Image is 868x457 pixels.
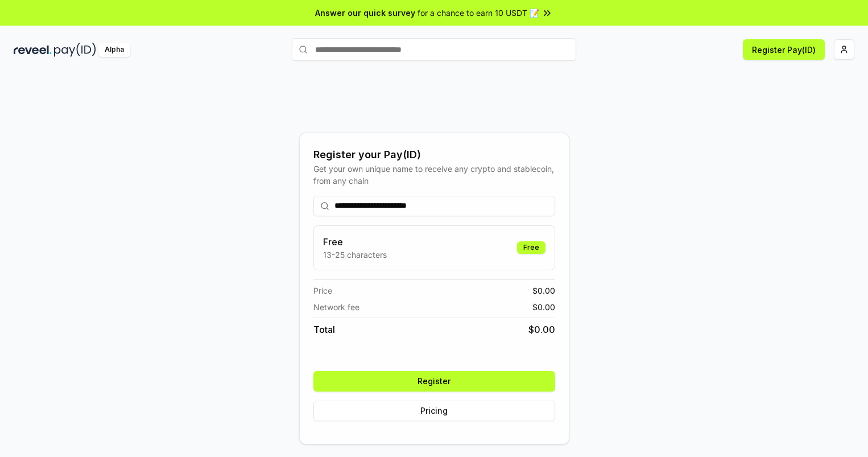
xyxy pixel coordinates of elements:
[14,43,52,57] img: reveel_dark
[743,39,825,60] button: Register Pay(ID)
[98,43,130,57] div: Alpha
[313,163,555,187] div: Get your own unique name to receive any crypto and stablecoin, from any chain
[418,7,539,19] span: for a chance to earn 10 USDT 📝
[323,249,387,261] p: 13-25 characters
[313,301,359,313] span: Network fee
[315,7,415,19] span: Answer our quick survey
[313,323,335,336] span: Total
[532,285,555,297] span: $ 0.00
[517,241,545,254] div: Free
[532,301,555,313] span: $ 0.00
[313,285,332,297] span: Price
[528,323,555,336] span: $ 0.00
[323,235,387,249] h3: Free
[313,147,555,163] div: Register your Pay(ID)
[313,401,555,421] button: Pricing
[54,43,96,57] img: pay_id
[313,371,555,392] button: Register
